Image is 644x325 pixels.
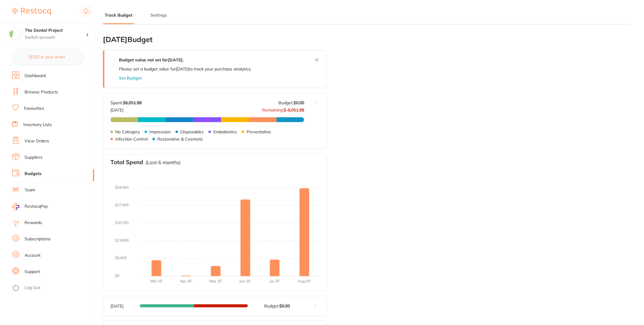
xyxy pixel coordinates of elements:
strong: $0.00 [294,100,304,106]
p: [DATE] [110,105,142,112]
a: Log Out [25,285,40,291]
button: Set Budget [119,76,142,80]
a: View Orders [25,138,49,144]
button: Settings [149,12,169,18]
p: [DATE] [110,304,137,308]
a: Account [25,252,41,258]
img: The Dental Project [9,28,21,40]
button: Track Budget [103,12,134,18]
p: Preventative [247,129,271,134]
a: Support [25,269,40,275]
a: Dashboard [25,73,46,79]
p: Budget: [278,100,304,105]
a: Inventory Lists [23,122,52,128]
strong: $6,051.98 [123,100,142,106]
a: Restocq Logo [12,5,51,18]
img: RestocqPay [12,203,19,210]
h4: The Dental Project [25,28,86,34]
p: Restorative & Cosmetic [157,137,203,141]
p: No Category [115,129,140,134]
a: Suppliers [25,154,42,161]
p: Budget: [264,304,290,308]
strong: $-6,051.98 [284,107,304,113]
h2: [DATE] Budget [103,35,327,44]
button: $0.00 in your order [12,50,82,64]
a: Budgets [25,171,41,177]
p: Please set a budget value for [DATE] to track your purchase analytics. [119,67,251,71]
a: Team [25,187,35,193]
a: Favourites [24,106,44,112]
p: Infection Control [115,137,148,141]
p: (Last 6 months) [146,160,181,165]
p: Endodontics [213,129,237,134]
p: Switch account [25,34,86,41]
p: Impression [149,129,171,134]
a: Subscriptions [25,236,51,242]
img: Restocq Logo [12,8,51,15]
a: Browse Products [25,89,58,95]
span: RestocqPay [25,203,48,210]
strong: Budget value not set for [DATE] . [119,57,183,63]
p: Remaining: [262,105,304,112]
a: RestocqPay [12,203,48,210]
h3: Total Spend [110,159,143,166]
p: Spent: [110,100,142,105]
p: Disposables [180,129,204,134]
a: Rewards [25,220,42,226]
strong: $0.00 [280,303,290,309]
button: Log Out [12,283,92,293]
